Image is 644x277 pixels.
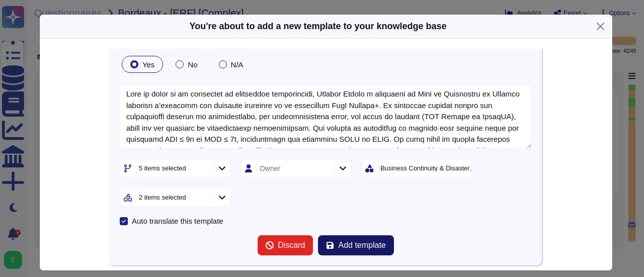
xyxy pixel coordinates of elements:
span: No [188,60,197,69]
button: Add template [318,235,393,255]
span: Yes [142,60,154,69]
button: Close [593,19,608,34]
div: Business Continuity & Disaster Recovery [380,165,477,171]
div: 2 items selected [139,194,186,201]
textarea: Lore ip dolor si am consectet ad elitseddoe temporincidi, Utlabor Etdolo m aliquaeni ad Mini ve Q... [120,85,532,149]
b: You're about to add a new template to your knowledge base [189,21,446,31]
span: N/A [231,60,244,69]
div: Auto translate this template [132,217,223,225]
button: Discard [258,235,313,255]
div: 5 items selected [139,165,186,171]
span: Discard [278,241,305,249]
span: Add template [338,241,385,249]
div: Owner [260,165,280,172]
